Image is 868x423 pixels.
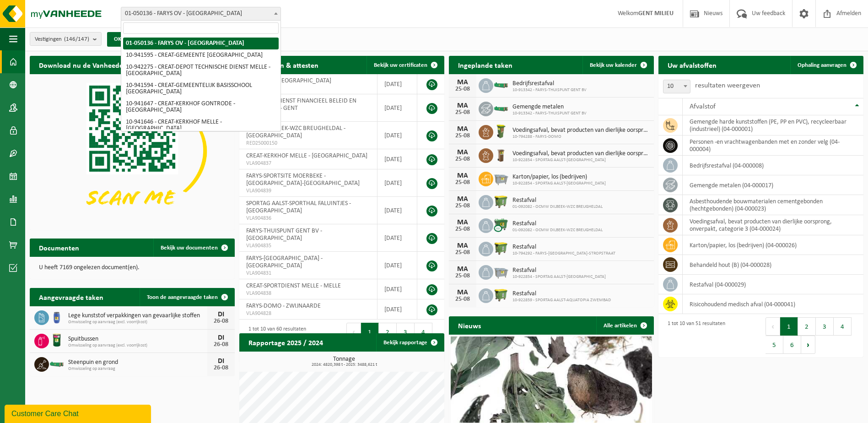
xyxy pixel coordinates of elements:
[246,160,370,167] span: VLA904837
[212,342,230,348] div: 26-08
[453,219,472,226] div: MA
[453,86,472,92] div: 25-08
[453,273,472,279] div: 25-08
[346,323,361,341] button: Previous
[246,98,356,112] span: TMVW TAV DIENST FINANCIEEL BELEID EN DEELNAMES - GENT
[140,288,234,306] a: Toon de aangevraagde taken
[239,333,332,351] h2: Rapportage 2025 / 2024
[512,157,649,163] span: 10-922854 - SPORTAG AALST-[GEOGRAPHIC_DATA]
[493,194,509,209] img: WB-1100-HPE-GN-50
[683,215,863,235] td: voedingsafval, bevat producten van dierlijke oorsprong, onverpakt, categorie 3 (04-000024)
[377,279,417,299] td: [DATE]
[493,170,509,186] img: WB-2500-GAL-GY-01
[512,174,606,181] span: Karton/papier, los (bedrijven)
[30,32,102,46] button: Vestigingen(146/147)
[493,217,509,233] img: WB-0660-CU
[683,235,863,255] td: karton/papier, los (bedrijven) (04-000026)
[449,316,490,334] h2: Nieuws
[30,288,113,306] h2: Aangevraagde taken
[493,124,509,139] img: WB-0060-HPE-GN-50
[453,172,472,179] div: MA
[798,317,816,336] button: 2
[683,136,863,156] td: personen -en vrachtwagenbanden met en zonder velg (04-000004)
[801,336,815,354] button: Next
[512,150,649,157] span: Voedingsafval, bevat producten van dierlijke oorsprong, onverpakt, categorie 3
[766,336,783,354] button: 5
[453,195,472,203] div: MA
[30,74,235,228] img: Download de VHEPlus App
[35,33,89,46] span: Vestigingen
[379,323,397,341] button: 2
[512,127,649,134] span: Voedingsafval, bevat producten van dierlijke oorsprong, onverpakt, categorie 3
[246,77,331,84] span: FARYS OV - [GEOGRAPHIC_DATA]
[49,332,65,348] img: PB-OT-0200-MET-00-03
[512,197,603,204] span: Restafval
[512,204,603,210] span: 01-092082 - OCMW DILBEEK-WZC BREUGHELDAL
[658,56,726,74] h2: Uw afvalstoffen
[453,109,472,116] div: 25-08
[147,294,218,300] span: Toon de aangevraagde taken
[244,322,306,360] div: 1 tot 10 van 60 resultaten
[512,80,587,87] span: Bedrijfsrestafval
[453,289,472,296] div: MA
[244,363,444,367] span: 2024: 4820,398 t - 2025: 3488,621 t
[123,98,279,116] li: 10-941647 - CREAT-KERKHOF GONTRODE - [GEOGRAPHIC_DATA]
[512,134,649,140] span: 10-794288 - FARYS-DOMO
[663,80,690,93] span: 10
[212,318,230,325] div: 26-08
[5,403,153,423] iframe: chat widget
[512,111,587,116] span: 10-913342 - FARYS-THUISPUNT GENT BV
[695,82,760,89] label: resultaten weergeven
[246,255,323,269] span: FARYS-[GEOGRAPHIC_DATA] - [GEOGRAPHIC_DATA]
[246,270,370,277] span: VLA904831
[690,103,716,110] span: Afvalstof
[212,334,230,342] div: DI
[453,179,472,186] div: 25-08
[246,290,370,297] span: VLA904838
[212,358,230,365] div: DI
[512,228,603,233] span: 01-092082 - OCMW DILBEEK-WZC BREUGHELDAL
[123,49,279,61] li: 10-941595 - CREAT-GEMEENTE [GEOGRAPHIC_DATA]
[683,156,863,175] td: bedrijfsrestafval (04-000008)
[512,103,587,111] span: Gemengde metalen
[121,7,280,20] span: 01-050136 - FARYS OV - GENT
[493,264,509,279] img: WB-2500-GAL-GY-04
[397,323,415,341] button: 3
[493,287,509,303] img: WB-1100-HPE-GN-51
[246,173,360,187] span: FARYS-SPORTSITE MOERBEKE - [GEOGRAPHIC_DATA]-[GEOGRAPHIC_DATA]
[512,220,603,228] span: Restafval
[64,36,89,42] count: (146/147)
[49,359,65,368] img: HK-XC-10-GN-00
[415,323,432,341] button: 4
[246,187,370,195] span: VLA904839
[493,147,509,163] img: WB-0140-HPE-BN-01
[816,317,834,336] button: 3
[683,195,863,215] td: asbesthoudende bouwmaterialen cementgebonden (hechtgebonden) (04-000023)
[123,80,279,98] li: 10-941594 - CREAT-GEMEENTELIJK BASISSCHOOL [GEOGRAPHIC_DATA]
[153,239,234,257] a: Bekijk uw documenten
[453,156,472,163] div: 25-08
[683,255,863,275] td: behandeld hout (B) (04-000028)
[790,56,863,74] a: Ophaling aanvragen
[493,81,509,89] img: HK-XC-15-GN-00
[376,333,443,352] a: Bekijk rapportage
[68,359,207,366] span: Steenpuin en grond
[49,309,65,325] img: PB-OT-0120-HPE-00-02
[246,215,370,222] span: VLA904836
[453,125,472,133] div: MA
[39,265,226,271] p: U heeft 7169 ongelezen document(en).
[766,317,780,336] button: Previous
[107,32,128,47] button: OK
[377,197,417,224] td: [DATE]
[246,303,321,309] span: FARYS-DOMO - ZWIJNAARDE
[377,169,417,197] td: [DATE]
[246,140,370,147] span: RED25000150
[512,298,611,303] span: 10-922859 - SPORTAG AALST-AQUATOPIA ZWEMBAD
[512,87,587,93] span: 10-913342 - FARYS-THUISPUNT GENT BV
[212,311,230,318] div: DI
[377,252,417,279] td: [DATE]
[512,181,606,186] span: 10-922854 - SPORTAG AALST-[GEOGRAPHIC_DATA]
[453,79,472,86] div: MA
[683,175,863,195] td: gemengde metalen (04-000017)
[512,251,615,256] span: 10-794292 - FARYS-[GEOGRAPHIC_DATA]-STROPSTRAAT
